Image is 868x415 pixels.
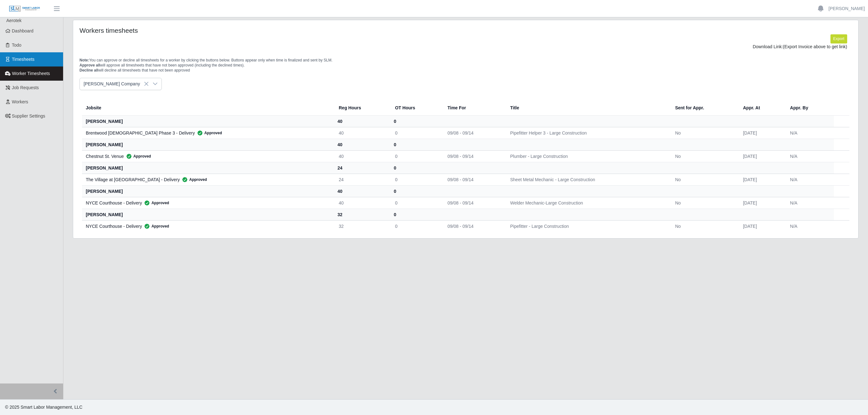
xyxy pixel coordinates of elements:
[334,209,390,220] th: 32
[670,197,738,209] td: No
[390,209,442,220] th: 0
[390,139,442,150] th: 0
[82,139,334,150] th: [PERSON_NAME]
[86,200,329,206] div: NYCE Courthouse - Delivery
[738,100,785,116] th: Appr. At
[334,115,390,127] th: 40
[5,405,82,410] span: © 2025 Smart Labor Management, LLC
[12,57,35,62] span: Timesheets
[79,58,852,73] p: You can approve or decline all timesheets for a worker by clicking the buttons below. Buttons app...
[390,127,442,139] td: 0
[12,28,34,33] span: Dashboard
[82,162,334,174] th: [PERSON_NAME]
[334,185,390,197] th: 40
[505,220,670,232] td: Pipefitter - Large Construction
[180,176,207,183] span: Approved
[505,150,670,162] td: Plumber - Large Construction
[334,174,390,185] td: 24
[82,115,334,127] th: [PERSON_NAME]
[505,197,670,209] td: Welder Mechanic-Large Construction
[390,185,442,197] th: 0
[443,100,505,116] th: Time For
[12,85,39,90] span: Job Requests
[785,174,834,185] td: N/A
[738,150,785,162] td: [DATE]
[12,43,21,48] span: Todo
[390,150,442,162] td: 0
[443,220,505,232] td: 09/08 - 09/14
[443,150,505,162] td: 09/08 - 09/14
[82,209,334,220] th: [PERSON_NAME]
[785,150,834,162] td: N/A
[334,127,390,139] td: 40
[443,197,505,209] td: 09/08 - 09/14
[12,113,45,118] span: Supplier Settings
[86,176,329,183] div: The Village at [GEOGRAPHIC_DATA] - Delivery
[334,100,390,116] th: Reg Hours
[334,139,390,150] th: 40
[142,200,169,206] span: Approved
[443,127,505,139] td: 09/08 - 09/14
[79,58,89,62] span: Note:
[390,162,442,174] th: 0
[830,34,847,43] button: Export
[12,71,50,76] span: Worker Timesheets
[334,162,390,174] th: 24
[670,150,738,162] td: No
[80,78,149,90] span: Lee Company
[334,197,390,209] td: 40
[124,153,151,159] span: Approved
[82,100,334,116] th: Jobsite
[670,127,738,139] td: No
[79,63,100,67] span: Approve all
[82,185,334,197] th: [PERSON_NAME]
[505,174,670,185] td: Sheet Metal Mechanic - Large Construction
[670,100,738,116] th: Sent for Appr.
[505,100,670,116] th: Title
[390,220,442,232] td: 0
[783,44,847,49] span: (Export Invoice above to get link)
[785,220,834,232] td: N/A
[195,130,222,136] span: Approved
[6,18,21,23] span: Aerotek
[9,5,40,12] img: SLM Logo
[86,130,329,136] div: Brentwood [DEMOGRAPHIC_DATA] Phase 3 - Delivery
[670,220,738,232] td: No
[390,115,442,127] th: 0
[79,26,396,34] h4: Workers timesheets
[334,150,390,162] td: 40
[670,174,738,185] td: No
[84,43,847,50] div: Download Link:
[785,197,834,209] td: N/A
[738,127,785,139] td: [DATE]
[12,99,28,104] span: Workers
[738,220,785,232] td: [DATE]
[390,174,442,185] td: 0
[443,174,505,185] td: 09/08 - 09/14
[390,100,442,116] th: OT Hours
[785,127,834,139] td: N/A
[142,223,169,229] span: Approved
[86,223,329,229] div: NYCE Courthouse - Delivery
[738,174,785,185] td: [DATE]
[505,127,670,139] td: Pipefitter Helper 3 - Large Construction
[829,5,865,12] a: [PERSON_NAME]
[785,100,834,116] th: Appr. By
[390,197,442,209] td: 0
[79,68,98,72] span: Decline all
[334,220,390,232] td: 32
[86,153,329,159] div: Chestnut St. Venue
[738,197,785,209] td: [DATE]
